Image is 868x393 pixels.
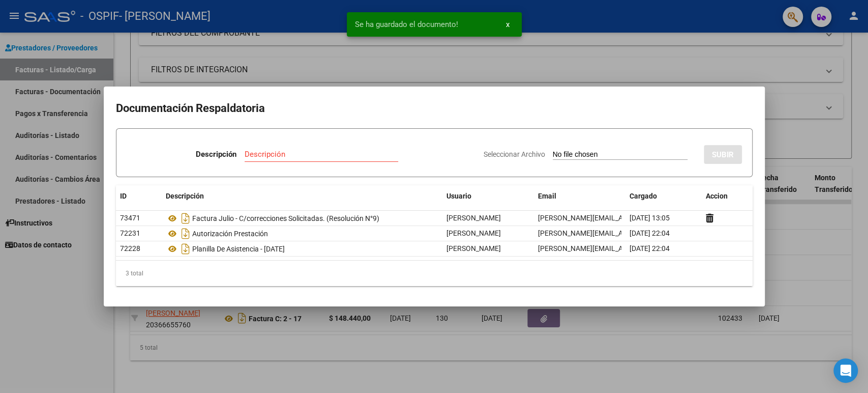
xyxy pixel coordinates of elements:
[166,241,438,257] div: Planilla De Asistencia - [DATE]
[116,185,162,207] datatable-header-cell: ID
[630,214,670,222] span: [DATE] 13:05
[166,192,204,200] span: Descripción
[446,214,501,222] span: [PERSON_NAME]
[702,185,753,207] datatable-header-cell: Accion
[630,192,657,200] span: Cargado
[534,185,625,207] datatable-header-cell: Email
[446,229,501,237] span: [PERSON_NAME]
[538,214,760,222] span: [PERSON_NAME][EMAIL_ADDRESS][PERSON_NAME][DOMAIN_NAME]
[704,145,742,164] button: SUBIR
[116,99,753,118] h2: Documentación Respaldatoria
[179,210,192,227] i: Descargar documento
[706,192,728,200] span: Accion
[166,226,438,242] div: Autorización Prestación
[538,192,556,200] span: Email
[630,229,670,237] span: [DATE] 22:04
[446,244,501,252] span: [PERSON_NAME]
[162,185,442,207] datatable-header-cell: Descripción
[179,226,192,242] i: Descargar documento
[630,244,670,252] span: [DATE] 22:04
[538,244,760,252] span: [PERSON_NAME][EMAIL_ADDRESS][PERSON_NAME][DOMAIN_NAME]
[116,261,753,286] div: 3 total
[484,150,545,158] span: Seleccionar Archivo
[538,229,760,237] span: [PERSON_NAME][EMAIL_ADDRESS][PERSON_NAME][DOMAIN_NAME]
[120,229,140,237] span: 72231
[196,149,236,160] p: Descripción
[712,150,734,159] span: SUBIR
[355,19,458,30] span: Se ha guardado el documento!
[833,358,858,383] div: Open Intercom Messenger
[166,210,438,227] div: Factura Julio - C/correcciones Solicitadas. (Resolución N°9)
[446,192,471,200] span: Usuario
[625,185,702,207] datatable-header-cell: Cargado
[120,192,127,200] span: ID
[120,244,140,252] span: 72228
[506,20,510,29] span: x
[120,214,140,222] span: 73471
[498,15,518,34] button: x
[442,185,534,207] datatable-header-cell: Usuario
[179,241,192,257] i: Descargar documento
